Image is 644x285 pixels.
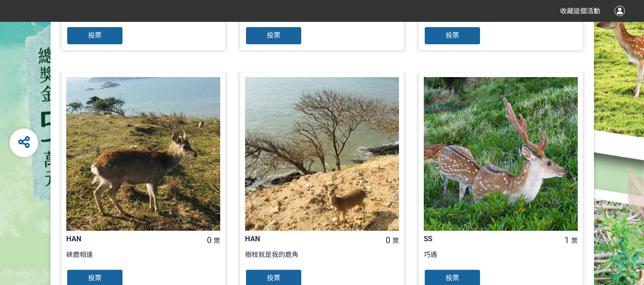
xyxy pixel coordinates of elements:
[88,31,102,39] span: 投票
[424,234,547,245] div: SS
[446,274,459,282] span: 投票
[560,7,600,15] span: 收藏這個活動
[207,235,212,245] span: 0
[386,235,390,245] span: 0
[245,234,368,245] div: HAN
[66,250,220,269] div: 峽鹿相逢
[564,235,569,245] span: 1
[571,237,578,245] span: 票
[245,250,399,269] div: 樹枝就是我的鹿角
[267,31,280,39] span: 投票
[267,274,280,282] span: 投票
[446,31,459,39] span: 投票
[392,237,399,245] span: 票
[88,274,102,282] span: 投票
[424,250,578,269] div: 巧遇
[214,237,220,245] span: 票
[66,234,189,245] div: HAN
